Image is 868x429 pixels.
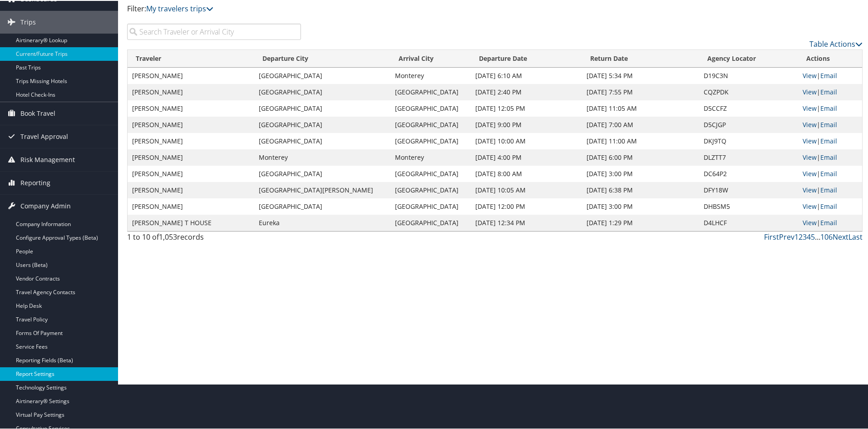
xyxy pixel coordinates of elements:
td: [GEOGRAPHIC_DATA][PERSON_NAME] [254,181,391,197]
td: [DATE] 8:00 AM [471,165,582,181]
span: … [815,231,820,241]
a: Email [820,201,837,210]
td: | [798,148,863,165]
td: [DATE] 12:05 PM [471,99,582,116]
span: 1,053 [159,231,177,241]
div: 1 to 10 of records [127,231,301,246]
a: Email [820,185,837,193]
th: Return Date: activate to sort column ascending [582,49,699,67]
td: DHBSM5 [699,197,798,214]
a: 5 [811,231,815,241]
a: Email [820,70,837,79]
td: [GEOGRAPHIC_DATA] [254,165,391,181]
td: [DATE] 6:10 AM [471,67,582,83]
td: | [798,67,863,83]
td: [PERSON_NAME] T HOUSE [128,214,254,230]
span: Travel Approval [20,124,68,147]
input: Search Traveler or Arrival City [127,23,301,39]
a: View [803,152,817,161]
td: [GEOGRAPHIC_DATA] [254,116,391,132]
p: Filter: [127,2,617,14]
td: [GEOGRAPHIC_DATA] [254,197,391,214]
td: Monterey [254,148,391,165]
a: 3 [803,231,807,241]
a: Email [820,87,837,95]
a: View [803,119,817,128]
td: [PERSON_NAME] [128,197,254,214]
td: Monterey [390,67,471,83]
td: [DATE] 7:55 PM [582,83,699,99]
th: Actions [798,49,863,67]
a: Email [820,152,837,161]
td: [DATE] 12:00 PM [471,197,582,214]
td: [GEOGRAPHIC_DATA] [254,67,391,83]
td: D5CCFZ [699,99,798,116]
td: Eureka [254,214,391,230]
a: Email [820,103,837,112]
a: 2 [799,231,803,241]
a: View [803,70,817,79]
td: [PERSON_NAME] [128,116,254,132]
td: [GEOGRAPHIC_DATA] [390,214,471,230]
td: [PERSON_NAME] [128,67,254,83]
a: View [803,136,817,144]
td: [GEOGRAPHIC_DATA] [390,197,471,214]
a: View [803,217,817,226]
td: [PERSON_NAME] [128,132,254,148]
a: View [803,87,817,95]
td: [DATE] 6:00 PM [582,148,699,165]
a: Email [820,136,837,144]
a: View [803,201,817,210]
span: Book Travel [20,101,55,124]
a: Last [848,231,863,241]
td: | [798,99,863,116]
td: | [798,132,863,148]
td: [GEOGRAPHIC_DATA] [254,83,391,99]
td: [DATE] 5:34 PM [582,67,699,83]
th: Departure City: activate to sort column ascending [254,49,391,67]
td: [PERSON_NAME] [128,165,254,181]
td: DC64P2 [699,165,798,181]
a: View [803,103,817,112]
td: [PERSON_NAME] [128,148,254,165]
td: [DATE] 3:00 PM [582,165,699,181]
td: | [798,181,863,197]
td: [DATE] 12:34 PM [471,214,582,230]
td: Monterey [390,148,471,165]
td: [GEOGRAPHIC_DATA] [390,99,471,116]
td: [GEOGRAPHIC_DATA] [390,165,471,181]
a: Email [820,119,837,128]
span: Risk Management [20,148,75,170]
span: Trips [20,10,36,33]
td: [PERSON_NAME] [128,181,254,197]
th: Agency Locator: activate to sort column ascending [699,49,798,67]
td: [DATE] 3:00 PM [582,197,699,214]
a: My travelers trips [146,3,213,13]
th: Traveler: activate to sort column ascending [128,49,254,67]
td: | [798,116,863,132]
td: [GEOGRAPHIC_DATA] [390,116,471,132]
td: | [798,214,863,230]
td: [PERSON_NAME] [128,99,254,116]
td: [GEOGRAPHIC_DATA] [390,83,471,99]
a: First [764,231,779,241]
td: D5CJGP [699,116,798,132]
td: [DATE] 2:40 PM [471,83,582,99]
td: [DATE] 10:05 AM [471,181,582,197]
td: CQZPDK [699,83,798,99]
a: Prev [779,231,794,241]
span: Company Admin [20,194,71,217]
td: [GEOGRAPHIC_DATA] [390,132,471,148]
td: [DATE] 9:00 PM [471,116,582,132]
td: DKJ9TQ [699,132,798,148]
a: View [803,168,817,177]
a: Table Actions [809,38,863,48]
a: Next [833,231,848,241]
td: | [798,197,863,214]
td: DLZTT7 [699,148,798,165]
td: [DATE] 11:05 AM [582,99,699,116]
th: Departure Date: activate to sort column descending [471,49,582,67]
th: Arrival City: activate to sort column ascending [390,49,471,67]
td: [GEOGRAPHIC_DATA] [254,99,391,116]
td: [DATE] 6:38 PM [582,181,699,197]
